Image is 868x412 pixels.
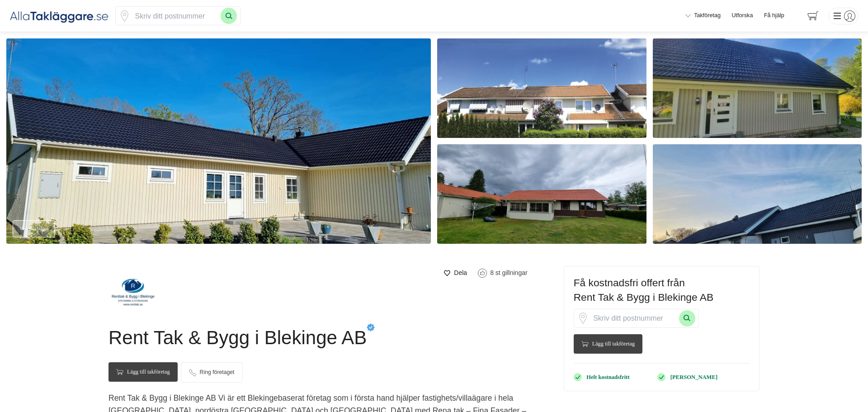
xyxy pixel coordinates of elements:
span: Takföretag [694,12,721,20]
svg: Pin / Karta [119,10,130,22]
span: Ring företaget [200,368,235,377]
span: Dela [454,268,467,278]
span: st gillningar [495,269,528,276]
span: 8 [490,269,494,276]
a: Dela [440,266,470,279]
span: navigation-cart [801,8,825,24]
input: Skriv ditt postnummer [130,7,221,25]
a: Klicka för att gilla Rent Tak & Bygg i Blekinge AB [473,266,532,279]
img: Logotyp Rent Tak & Bygg i Blekinge AB [108,266,208,320]
input: Skriv ditt postnummer [589,309,679,327]
button: Sök med postnummer [221,8,237,24]
p: [PERSON_NAME] [670,374,717,382]
img: Företagsbild på Rent Tak & Bygg i Blekinge AB – Ett takföretag i Karlskrona 2022 [653,38,862,138]
a: Utforska [732,12,753,20]
svg: Pin / Karta [577,313,589,324]
a: Ring företaget [181,362,243,383]
img: Företagsbild på Rent Tak & Bygg i Blekinge AB – En takläggare i Blekinge län [653,144,862,244]
p: Helt kostnadsfritt [586,374,630,382]
img: Företagsbild på Rent Tak & Bygg i Blekinge AB – Ett takföretag i Blekinge län [6,38,431,244]
img: Alla Takläggare [9,9,109,24]
span: Klicka för att använda din position. [577,313,589,324]
span: Få hjälp [764,12,784,20]
h1: Rent Tak & Bygg i Blekinge AB [108,327,367,352]
img: Bild på Rent Tak & Bygg i Blekinge AB – takläggare i Blekinge län [437,38,646,138]
: Lägg till takföretag [108,362,178,382]
button: Sök med postnummer [679,310,695,327]
span: Verifierat av Brahim Zogu [367,323,375,331]
span: Klicka för att använda din position. [119,10,130,22]
h3: Få kostnadsfri offert från Rent Tak & Bygg i Blekinge AB [574,276,750,308]
img: Företagsbild på Rent Tak & Bygg i Blekinge AB – Ett takföretag i Karlskrona [437,144,646,244]
a: Visa alla bilder [13,220,55,238]
: Lägg till takföretag [574,334,643,354]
